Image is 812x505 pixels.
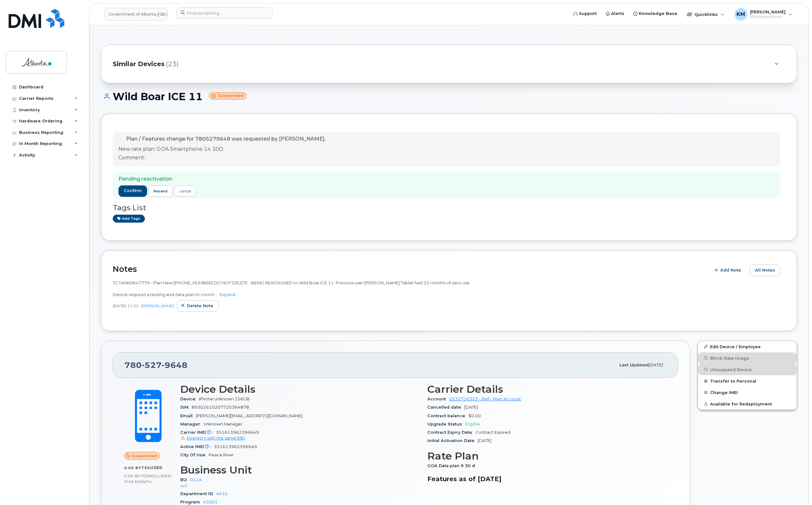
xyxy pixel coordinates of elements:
[150,465,163,470] span: used
[619,363,648,367] span: Last updated
[698,387,797,398] button: Change IMEI
[166,59,179,69] span: (23)
[153,189,167,194] span: resend
[180,500,203,504] span: Program
[465,422,480,426] span: Eligible
[180,384,420,395] h3: Device Details
[427,438,478,443] span: Initial Activation Date
[214,444,257,449] span: 351613962396649
[126,136,325,142] span: Plan / Features change for 7805279648 was requested by [PERSON_NAME].
[720,267,741,273] span: Add Note
[142,360,162,370] span: 527
[180,444,214,449] span: Active IMEI
[113,59,165,69] span: Similar Devices
[427,413,468,418] span: Contract balance
[113,303,126,308] span: [DATE]
[118,154,325,162] p: Comment:
[698,398,797,410] button: Available for Redeployment
[113,264,707,274] h2: Notes
[180,397,199,401] span: Device
[190,477,202,482] a: 011A
[180,430,216,435] span: Carrier IMEI
[187,303,213,309] span: Delete note
[427,450,667,462] h3: Rate Plan
[113,215,145,223] a: Add tags
[113,280,470,297] span: SCTASK0847779 - Plan New [PHONE_NUMBER] DO NOT DELETE - BEING REASSIGNED to Wild Boar ICE 11. Pre...
[710,367,752,372] span: Unsuspend Device
[464,405,478,410] span: [DATE]
[196,413,303,418] span: [PERSON_NAME][EMAIL_ADDRESS][DOMAIN_NAME]
[180,491,216,496] span: Department ID
[199,397,250,401] span: iPhone Unknown 256GB
[127,303,139,308] span: 14:32
[427,475,667,483] h3: Features as of [DATE]
[475,430,510,435] span: Contract Expired
[162,360,188,370] span: 9648
[180,188,191,194] div: cancel
[125,360,188,370] span: 780
[180,430,420,441] span: 351613962396649
[124,474,172,484] span: included this month
[755,267,775,273] span: All Notes
[427,463,478,468] span: GOA Data plan 9 30 d
[750,265,780,276] button: All Notes
[101,91,797,102] h1: Wild Boar ICE 11
[180,413,196,418] span: Email
[180,453,209,457] span: City Of Use
[427,384,667,395] h3: Carrier Details
[113,204,785,212] h3: Tags List
[209,453,234,457] span: Peace River
[118,185,147,197] button: confirm
[124,474,148,478] span: 0.00 Bytes
[710,265,746,276] button: Add Note
[148,185,173,197] button: resend
[427,405,464,410] span: Cancelled date
[180,483,420,488] p: AGI
[710,402,772,406] span: Available for Redeployment
[698,375,797,387] button: Transfer to Personal
[648,363,663,367] span: [DATE]
[141,303,174,308] a: [PERSON_NAME]
[209,92,246,100] small: Suspended
[427,422,465,426] span: Upgrade Status
[216,491,228,496] a: 4610
[124,188,142,194] span: confirm
[177,300,219,312] button: Delete note
[427,430,475,435] span: Contract Expiry Date
[203,422,242,426] span: Unknown Manager
[220,292,235,297] a: Expand
[203,500,217,504] a: 43001
[187,436,245,440] span: Inventory with the same IMEI
[174,185,196,197] a: cancel
[180,464,420,476] h3: Business Unit
[118,146,325,153] p: New rate plan: GOA Smartphone 14 30D
[478,438,491,443] span: [DATE]
[180,436,245,440] a: Inventory with the same IMEI
[132,453,157,459] span: Suspended
[698,352,797,364] button: Block Data Usage
[698,364,797,375] button: Unsuspend Device
[468,413,481,418] span: $0.00
[180,422,203,426] span: Manager
[118,176,196,183] p: Pending reactivation
[124,466,150,470] span: 0.00 Bytes
[180,405,192,410] span: SIM
[698,341,797,352] a: Edit Device / Employee
[192,405,249,410] span: 89302610207725364878
[449,397,521,401] a: 0532716353 - Bell - Main Account
[427,397,449,401] span: Account
[180,477,190,482] span: BU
